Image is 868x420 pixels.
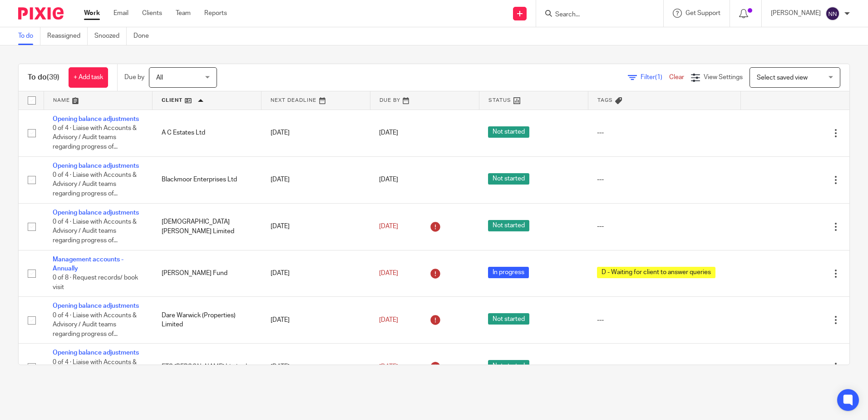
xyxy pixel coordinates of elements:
[153,110,261,156] td: A C Estates Ltd
[655,74,662,80] span: (1)
[379,270,398,276] span: [DATE]
[379,317,398,323] span: [DATE]
[641,74,669,80] span: Filter
[53,303,139,309] a: Opening balance adjustments
[156,75,163,81] span: All
[488,173,529,185] span: Not started
[153,203,261,250] td: [DEMOGRAPHIC_DATA][PERSON_NAME] Limited
[554,11,636,19] input: Search
[261,156,370,203] td: [DATE]
[704,74,743,80] span: View Settings
[261,203,370,250] td: [DATE]
[488,360,529,371] span: Not started
[825,6,840,21] img: svg%3E
[488,126,529,138] span: Not started
[18,7,64,20] img: Pixie
[379,177,398,183] span: [DATE]
[53,275,138,291] span: 0 of 8 · Request records/ book visit
[488,313,529,325] span: Not started
[53,359,137,384] span: 0 of 4 · Liaise with Accounts & Advisory / Audit teams regarding progress of...
[53,256,123,272] a: Management accounts - Annually
[69,67,108,88] a: + Add task
[53,163,139,169] a: Opening balance adjustments
[84,9,100,18] a: Work
[47,27,88,45] a: Reassigned
[28,73,59,82] h1: To do
[176,9,191,18] a: Team
[379,130,398,136] span: [DATE]
[53,312,137,337] span: 0 of 4 · Liaise with Accounts & Advisory / Audit teams regarding progress of...
[669,74,684,80] a: Clear
[597,98,613,103] span: Tags
[261,297,370,344] td: [DATE]
[757,75,808,81] span: Select saved view
[113,9,128,18] a: Email
[261,250,370,297] td: [DATE]
[153,156,261,203] td: Blackmoor Enterprises Ltd
[18,27,40,45] a: To do
[153,250,261,297] td: [PERSON_NAME] Fund
[142,9,162,18] a: Clients
[204,9,227,18] a: Reports
[597,175,731,184] div: ---
[53,219,137,244] span: 0 of 4 · Liaise with Accounts & Advisory / Audit teams regarding progress of...
[153,297,261,344] td: Dare Warwick (Properties) Limited
[379,364,398,370] span: [DATE]
[261,344,370,390] td: [DATE]
[597,222,731,231] div: ---
[53,116,139,122] a: Opening balance adjustments
[686,10,720,16] span: Get Support
[133,27,156,45] a: Done
[488,220,529,231] span: Not started
[94,27,127,45] a: Snoozed
[124,73,144,82] p: Due by
[53,125,137,150] span: 0 of 4 · Liaise with Accounts & Advisory / Audit teams regarding progress of...
[771,9,821,18] p: [PERSON_NAME]
[488,267,529,278] span: In progress
[261,110,370,156] td: [DATE]
[597,315,731,325] div: ---
[597,362,731,371] div: ---
[597,267,715,278] span: D - Waiting for client to answer queries
[153,344,261,390] td: ETS [PERSON_NAME] Limited
[597,128,731,137] div: ---
[53,350,139,356] a: Opening balance adjustments
[53,172,137,197] span: 0 of 4 · Liaise with Accounts & Advisory / Audit teams regarding progress of...
[379,223,398,230] span: [DATE]
[47,74,59,81] span: (39)
[53,210,139,216] a: Opening balance adjustments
